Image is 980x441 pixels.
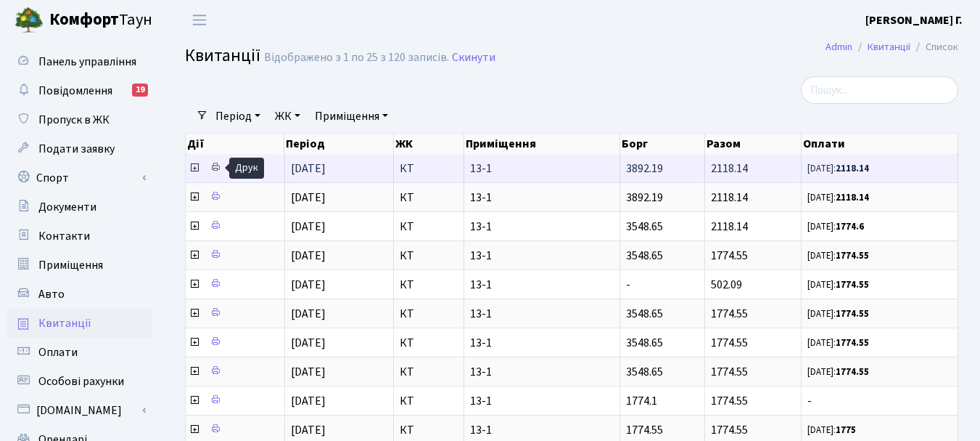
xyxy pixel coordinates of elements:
[711,306,748,322] span: 1774.55
[38,344,78,360] span: Оплати
[284,134,394,154] th: Період
[186,134,284,154] th: Дії
[394,134,464,154] th: ЖК
[38,286,65,302] span: Авто
[836,336,869,349] b: 1774.55
[470,308,614,320] span: 13-1
[626,190,663,206] span: 3892.19
[291,306,326,322] span: [DATE]
[470,221,614,232] span: 13-1
[269,104,306,129] a: ЖК
[291,422,326,438] span: [DATE]
[836,278,869,291] b: 1774.55
[7,338,152,367] a: Оплати
[7,367,152,396] a: Особові рахунки
[802,134,958,154] th: Оплати
[807,249,869,262] small: [DATE]:
[807,336,869,349] small: [DATE]:
[626,219,663,235] span: 3548.65
[7,251,152,280] a: Приміщення
[400,366,458,378] span: КТ
[825,39,852,54] a: Admin
[711,364,748,380] span: 1774.55
[291,248,326,264] span: [DATE]
[865,12,963,29] a: [PERSON_NAME] Г.
[807,191,869,204] small: [DATE]:
[711,190,748,206] span: 2118.14
[7,47,152,76] a: Панель управління
[470,279,614,291] span: 13-1
[807,220,864,233] small: [DATE]:
[470,395,614,407] span: 13-1
[7,193,152,222] a: Документи
[626,306,663,322] span: 3548.65
[7,222,152,251] a: Контакти
[868,39,910,54] a: Квитанції
[464,134,620,154] th: Приміщення
[38,83,112,99] span: Повідомлення
[711,248,748,264] span: 1774.55
[7,105,152,134] a: Пропуск в ЖК
[836,220,864,233] b: 1774.6
[264,51,449,65] div: Відображено з 1 по 25 з 120 записів.
[38,257,103,273] span: Приміщення
[620,134,705,154] th: Борг
[807,365,869,379] small: [DATE]:
[626,277,630,293] span: -
[38,54,136,70] span: Панель управління
[291,219,326,235] span: [DATE]
[38,228,90,244] span: Контакти
[836,307,869,320] b: 1774.55
[836,365,869,379] b: 1774.55
[291,335,326,351] span: [DATE]
[711,335,748,351] span: 1774.55
[807,278,869,291] small: [DATE]:
[711,161,748,177] span: 2118.14
[711,422,748,438] span: 1774.55
[470,366,614,378] span: 13-1
[291,277,326,293] span: [DATE]
[49,8,119,31] b: Комфорт
[836,162,869,175] b: 2118.14
[910,39,958,55] li: Список
[38,315,91,331] span: Квитанції
[807,395,952,407] span: -
[229,158,264,179] div: Друк
[836,191,869,204] b: 2118.14
[400,163,458,174] span: КТ
[400,308,458,320] span: КТ
[38,112,110,128] span: Пропуск в ЖК
[470,163,614,174] span: 13-1
[132,84,148,97] div: 19
[291,190,326,206] span: [DATE]
[836,249,869,262] b: 1774.55
[185,43,260,68] span: Квитанції
[309,104,394,129] a: Приміщення
[400,221,458,232] span: КТ
[7,396,152,425] a: [DOMAIN_NAME]
[7,134,152,163] a: Подати заявку
[38,199,96,215] span: Документи
[711,277,742,293] span: 502.09
[807,162,869,175] small: [DATE]:
[626,422,663,438] span: 1774.55
[210,104,266,129] a: Період
[400,279,458,291] span: КТ
[626,335,663,351] span: 3548.65
[291,364,326,380] span: [DATE]
[804,32,980,62] nav: breadcrumb
[801,76,958,104] input: Пошук...
[38,141,115,157] span: Подати заявку
[7,163,152,193] a: Спорт
[400,337,458,349] span: КТ
[400,424,458,436] span: КТ
[470,337,614,349] span: 13-1
[400,192,458,203] span: КТ
[626,364,663,380] span: 3548.65
[181,8,218,32] button: Переключити навігацію
[470,424,614,436] span: 13-1
[7,76,152,105] a: Повідомлення19
[38,373,124,389] span: Особові рахунки
[626,393,657,409] span: 1774.1
[807,307,869,320] small: [DATE]:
